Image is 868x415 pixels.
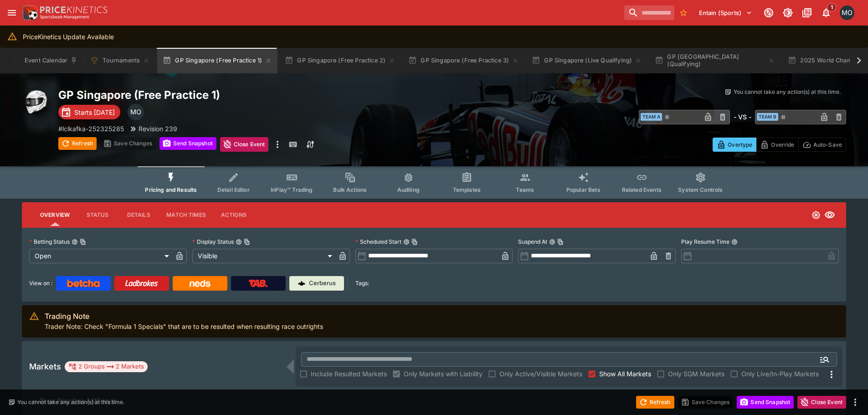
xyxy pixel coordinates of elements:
[518,238,547,246] p: Suspend At
[731,239,738,245] button: Play Resume Time
[125,280,158,287] img: Ladbrokes
[649,48,781,73] button: GP [GEOGRAPHIC_DATA] (Qualifying)
[128,104,144,120] div: Matthew Oliver
[85,48,155,73] button: Tournaments
[713,138,846,152] div: Start From
[118,204,159,226] button: Details
[737,396,794,409] button: Send Snapshot
[67,280,100,287] img: Betcha
[271,186,313,193] span: InPlay™ Trading
[190,280,210,287] img: Neds
[40,15,89,19] img: Sportsbook Management
[298,280,305,287] img: Cerberus
[45,311,323,322] div: Trading Note
[799,5,815,21] button: Documentation
[549,239,555,245] button: Suspend AtCopy To Clipboard
[840,5,854,20] div: Matt Oliver
[760,5,777,21] button: Connected to PK
[29,249,172,263] div: Open
[58,88,452,102] h2: Copy To Clipboard
[397,186,420,193] span: Auditing
[138,166,730,199] div: Event type filters
[526,48,647,73] button: GP Singapore (Live Qualifying)
[797,396,846,409] button: Close Event
[217,186,250,193] span: Detail Editor
[279,48,401,73] button: GP Singapore (Free Practice 2)
[58,137,97,150] button: Refresh
[23,28,114,45] div: PriceKinetics Update Available
[29,361,61,372] h5: Markets
[824,210,835,220] svg: Visible
[713,138,756,152] button: Overtype
[636,396,674,409] button: Refresh
[812,210,821,220] svg: Open
[17,398,124,406] p: You cannot take any action(s) at this time.
[289,276,344,291] a: Cerberus
[499,369,582,379] span: Only Active/Visible Markets
[818,5,834,21] button: Notifications
[798,138,846,152] button: Auto-Save
[780,5,796,21] button: Toggle light/dark mode
[813,140,842,149] p: Auto-Save
[244,239,250,245] button: Copy To Clipboard
[693,5,758,20] button: Select Tenant
[220,137,269,152] button: Close Event
[68,361,144,372] div: 2 Groups 2 Markets
[681,238,729,246] p: Play Resume Time
[159,137,216,150] button: Send Snapshot
[145,186,197,193] span: Pricing and Results
[668,369,724,379] span: Only SGM Markets
[29,238,70,246] p: Betting Status
[826,369,837,380] svg: More
[404,369,483,379] span: Only Markets with Liability
[734,112,751,122] h6: - VS -
[249,280,268,287] img: TabNZ
[20,4,38,22] img: PriceKinetics Logo
[236,239,242,245] button: Display StatusCopy To Clipboard
[213,204,254,226] button: Actions
[29,276,52,291] label: View on :
[411,239,418,245] button: Copy To Clipboard
[741,369,819,379] span: Only Live/In-Play Markets
[678,186,723,193] span: System Controls
[311,369,387,379] span: Include Resulted Markets
[622,186,662,193] span: Related Events
[157,48,277,73] button: GP Singapore (Free Practice 1)
[453,186,481,193] span: Templates
[355,276,369,291] label: Tags:
[4,5,20,21] button: open drawer
[771,140,794,149] p: Override
[676,5,691,20] button: No Bookmarks
[80,239,86,245] button: Copy To Clipboard
[19,48,83,73] button: Event Calendar
[33,204,77,226] button: Overview
[837,3,857,23] button: Matt Oliver
[355,238,401,246] p: Scheduled Start
[734,88,841,96] p: You cannot take any action(s) at this time.
[192,238,234,246] p: Display Status
[192,249,335,263] div: Visible
[757,113,778,121] span: Team B
[272,137,283,152] button: more
[728,140,752,149] p: Overtype
[72,239,78,245] button: Betting StatusCopy To Clipboard
[309,279,336,288] p: Cerberus
[333,186,367,193] span: Bulk Actions
[77,204,118,226] button: Status
[557,239,564,245] button: Copy To Clipboard
[850,397,861,408] button: more
[139,124,177,133] p: Revision 239
[599,369,651,379] span: Show All Markets
[641,113,662,121] span: Team A
[624,5,674,20] input: search
[516,186,534,193] span: Teams
[827,3,837,12] span: 1
[403,48,524,73] button: GP Singapore (Free Practice 3)
[45,308,323,335] div: Trader Note: Check "Formula 1 Specials" that are to be resulted when resulting race outrights
[74,108,115,117] p: Starts [DATE]
[22,88,51,117] img: motorracing.png
[40,6,108,13] img: PriceKinetics
[566,186,601,193] span: Popular Bets
[756,138,798,152] button: Override
[159,204,213,226] button: Match Times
